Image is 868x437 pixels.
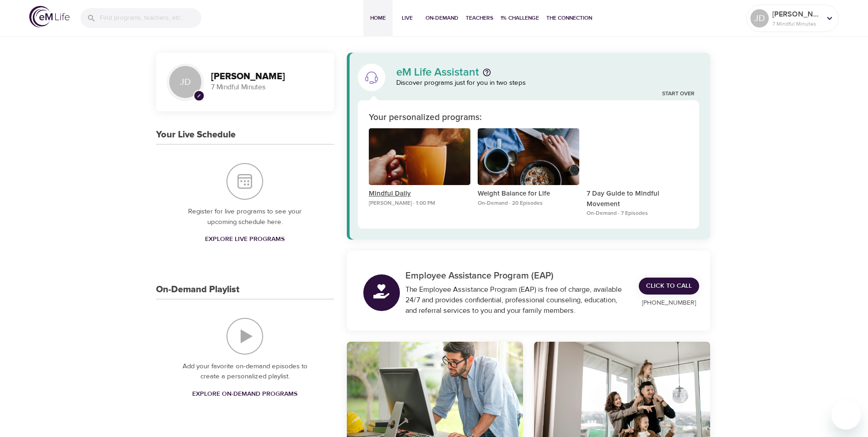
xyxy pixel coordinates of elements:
button: 7 Day Guide to Mindful Movement [587,128,688,189]
button: Mindful Daily [369,128,470,189]
a: Explore On-Demand Programs [189,386,301,403]
img: On-Demand Playlist [226,318,263,355]
span: Home [367,13,389,23]
h3: [PERSON_NAME] [211,71,323,82]
span: Explore On-Demand Programs [192,388,297,400]
span: The Connection [546,13,592,23]
span: Live [396,13,418,23]
p: On-Demand · 20 Episodes [478,199,579,208]
img: logo [29,6,70,27]
p: 7 Mindful Minutes [211,82,323,93]
a: Click to Call [639,278,699,295]
p: Discover programs just for you in two steps [396,78,700,88]
img: Your Live Schedule [226,163,263,200]
a: Start Over [662,90,695,98]
div: The Employee Assistance Program (EAP) is free of charge, available 24/7 and provides confidential... [405,284,628,316]
span: On-Demand [426,13,458,23]
span: 1% Challenge [501,13,539,23]
h3: On-Demand Playlist [156,284,239,295]
p: Your personalized programs: [369,111,482,125]
span: Explore Live Programs [205,234,285,245]
h3: Your Live Schedule [156,130,236,140]
div: JD [167,64,204,100]
p: 7 Mindful Minutes [772,20,821,28]
p: Add your favorite on-demand episodes to create a personalized playlist. [174,361,316,382]
p: [PERSON_NAME] [772,9,821,20]
p: On-Demand · 7 Episodes [587,209,688,218]
button: Weight Balance for Life [478,128,579,189]
p: Mindful Daily [369,189,470,199]
img: eM Life Assistant [364,70,379,85]
p: [PHONE_NUMBER] [639,298,699,308]
p: Register for live programs to see your upcoming schedule here. [174,207,316,227]
a: Explore Live Programs [201,231,288,248]
span: Teachers [466,13,493,23]
p: [PERSON_NAME] · 1:00 PM [369,199,470,208]
div: JD [750,9,769,27]
p: Weight Balance for Life [478,189,579,199]
span: Click to Call [646,280,692,292]
p: 7 Day Guide to Mindful Movement [587,189,688,209]
input: Find programs, teachers, etc... [100,8,201,28]
p: eM Life Assistant [396,67,479,78]
iframe: Button to launch messaging window [831,400,861,430]
p: Employee Assistance Program (EAP) [405,269,628,283]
